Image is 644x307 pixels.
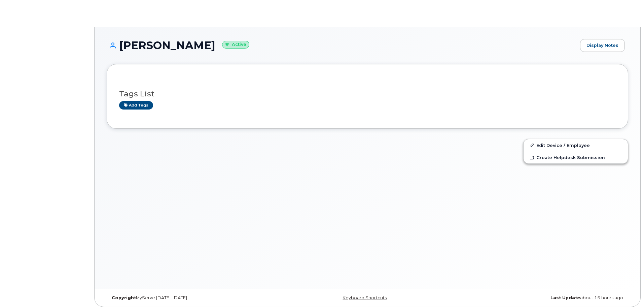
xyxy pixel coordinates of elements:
a: Display Notes [580,39,625,52]
a: Create Helpdesk Submission [524,151,628,163]
a: Keyboard Shortcuts [343,295,387,300]
a: Edit Device / Employee [524,139,628,151]
div: about 15 hours ago [454,295,628,301]
strong: Last Update [550,295,580,300]
h3: Tags List [119,90,616,98]
strong: Copyright [112,295,136,300]
h1: [PERSON_NAME] [107,39,577,51]
small: Active [222,41,249,49]
a: Add tags [119,101,153,110]
div: MyServe [DATE]–[DATE] [107,295,281,301]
